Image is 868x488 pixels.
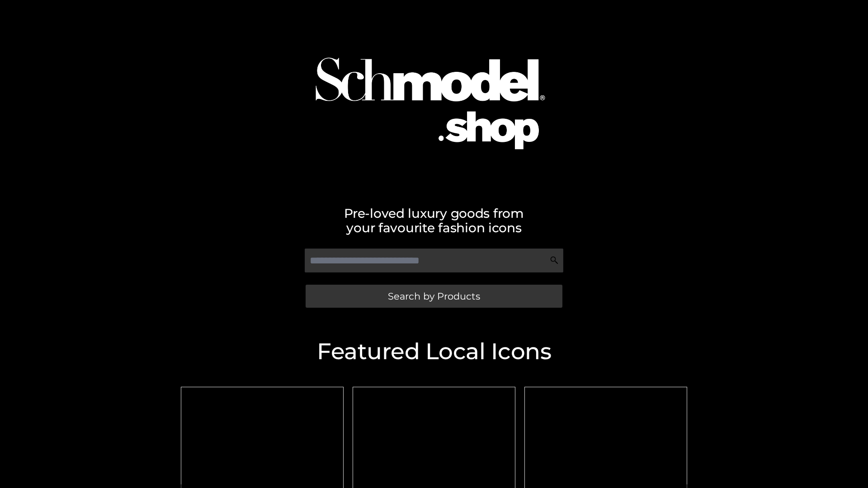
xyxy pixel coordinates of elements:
img: Search Icon [550,256,559,265]
h2: Pre-loved luxury goods from your favourite fashion icons [176,206,692,235]
h2: Featured Local Icons​ [176,340,692,363]
span: Search by Products [388,291,480,301]
a: Search by Products [306,285,562,308]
